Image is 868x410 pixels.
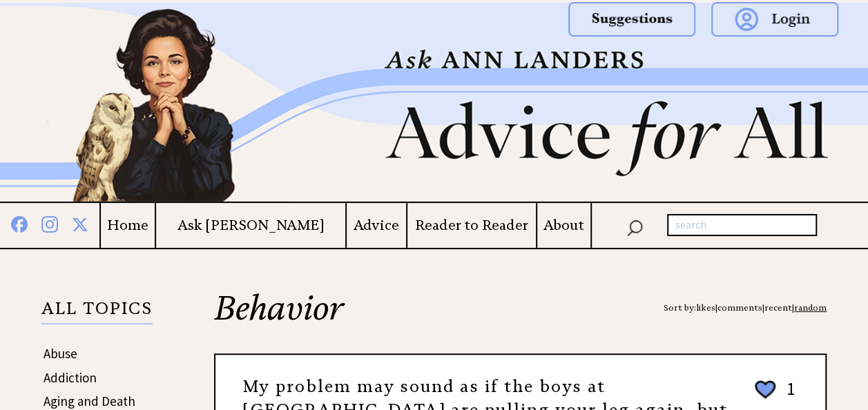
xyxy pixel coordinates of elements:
[44,345,77,362] a: Abuse
[214,291,827,353] h2: Behavior
[156,217,345,234] a: Ask [PERSON_NAME]
[537,217,590,234] a: About
[101,217,155,234] a: Home
[717,302,762,313] a: comments
[41,301,153,324] p: ALL TOPICS
[664,291,827,324] div: Sort by: | | |
[44,369,97,386] a: Addiction
[753,378,778,402] img: heart_outline%202.png
[696,302,715,313] a: likes
[347,217,406,234] a: Advice
[764,302,792,313] a: recent
[568,2,695,37] img: suggestions.png
[44,393,135,409] a: Aging and Death
[407,217,537,234] a: Reader to Reader
[626,217,643,237] img: search_nav.png
[41,213,58,233] img: instagram%20blue.png
[11,213,28,233] img: facebook%20blue.png
[794,302,827,313] a: random
[667,214,817,236] input: search
[72,214,88,233] img: x%20blue.png
[711,2,838,37] img: login.png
